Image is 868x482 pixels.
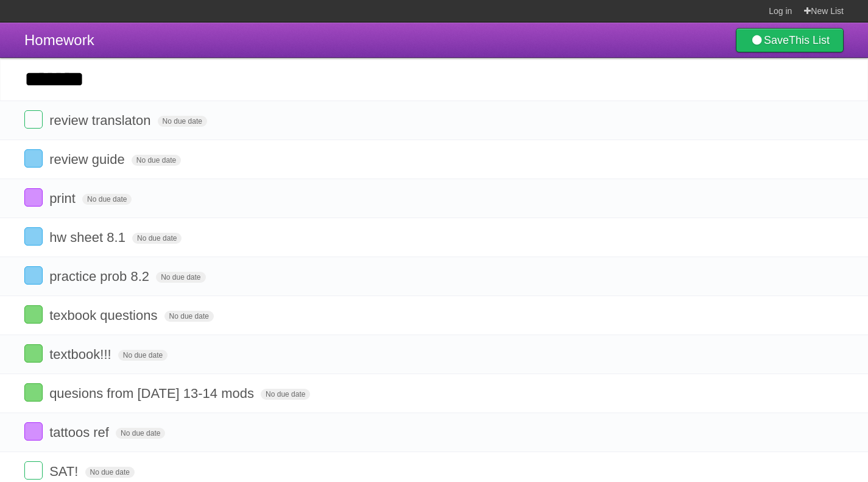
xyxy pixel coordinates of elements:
label: Done [24,344,43,363]
span: No due date [132,155,181,166]
span: No due date [132,233,182,244]
span: texbook questions [49,308,160,323]
label: Done [24,266,43,285]
label: Done [24,461,43,480]
span: No due date [164,311,214,322]
label: Done [24,227,43,246]
label: Done [24,305,43,324]
span: practice prob 8.2 [49,269,152,284]
b: This List [789,34,830,46]
span: No due date [261,389,310,400]
label: Done [24,422,43,441]
label: Done [24,383,43,402]
span: No due date [158,116,207,127]
span: print [49,191,79,206]
a: SaveThis List [736,28,844,52]
span: No due date [82,194,132,205]
span: Homework [24,32,94,48]
span: No due date [116,428,165,439]
span: review translaton [49,113,153,128]
span: review guide [49,152,128,167]
span: quesions from [DATE] 13-14 mods [49,386,257,401]
span: SAT! [49,464,81,479]
span: textbook!!! [49,347,115,362]
span: No due date [156,272,205,283]
span: No due date [85,467,135,478]
span: No due date [118,350,168,361]
label: Done [24,110,43,129]
label: Done [24,188,43,207]
span: tattoos ref [49,425,112,440]
label: Done [24,149,43,168]
span: hw sheet 8.1 [49,230,129,245]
